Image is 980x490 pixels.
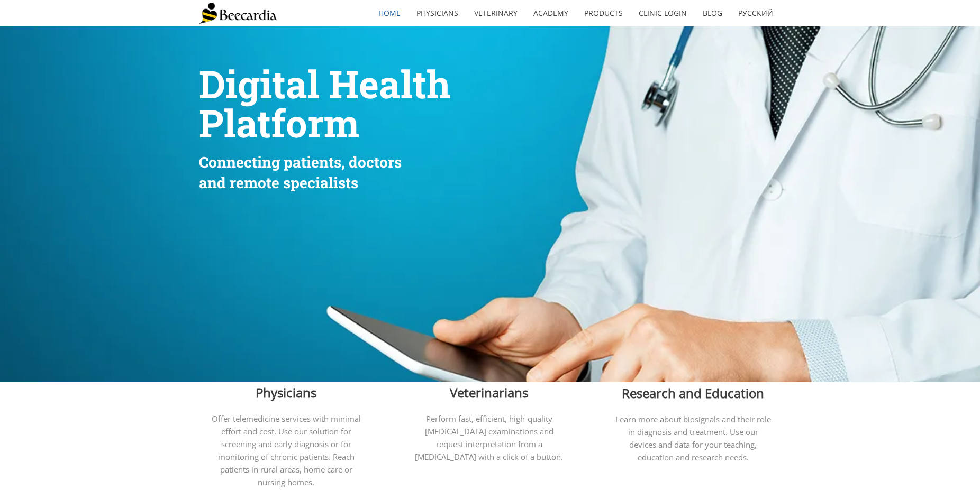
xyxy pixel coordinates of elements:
[450,384,528,401] span: Veterinarians
[576,1,631,25] a: Products
[525,1,576,25] a: Academy
[199,152,402,172] span: Connecting patients, doctors
[695,1,730,25] a: Blog
[199,173,358,192] span: and remote specialists
[615,414,771,463] span: Learn more about biosignals and their role in diagnosis and treatment. Use our devices and data f...
[409,1,466,25] a: Physicians
[212,413,361,487] span: Offer telemedicine services with minimal effort and cost. Use our solution for screening and earl...
[631,1,695,25] a: Clinic Login
[199,3,277,24] img: Beecardia
[466,1,525,25] a: Veterinary
[622,384,764,402] span: Research and Education
[730,1,781,25] a: Русский
[415,413,563,462] span: Perform fast, efficient, high-quality [MEDICAL_DATA] examinations and request interpretation from...
[370,1,409,25] a: home
[199,59,451,109] span: Digital Health
[256,384,316,401] span: Physicians
[199,98,359,148] span: Platform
